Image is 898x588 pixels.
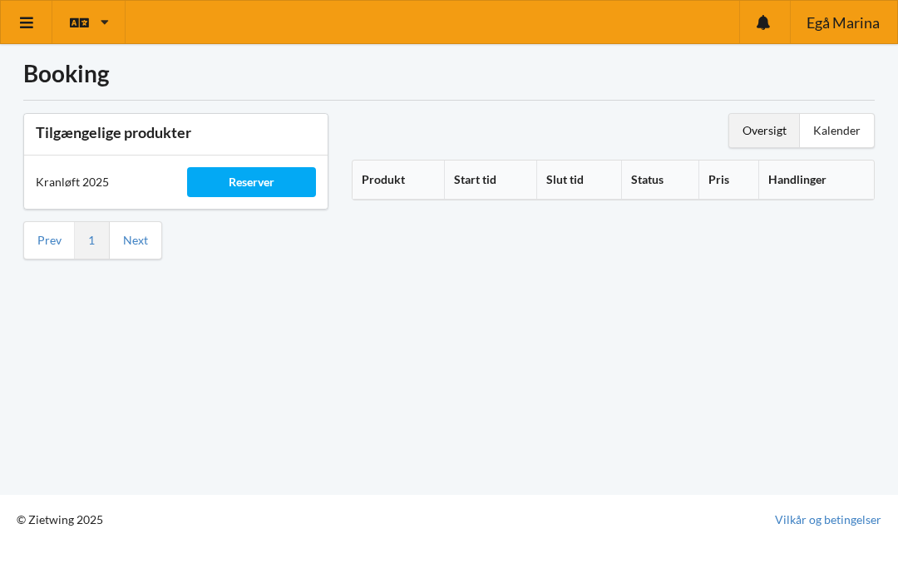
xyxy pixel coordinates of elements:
[353,161,445,200] th: Produkt
[444,161,536,200] th: Start tid
[123,233,148,248] a: Next
[800,114,874,147] div: Kalender
[187,167,315,197] div: Reserver
[88,233,95,248] a: 1
[729,114,800,147] div: Oversigt
[36,123,316,142] h3: Tilgængelige produkter
[621,161,698,200] th: Status
[758,161,874,200] th: Handlinger
[807,15,880,30] span: Egå Marina
[775,511,881,528] a: Vilkår og betingelser
[23,58,875,88] h1: Booking
[24,162,175,202] div: Kranløft 2025
[698,161,758,200] th: Pris
[37,233,62,248] a: Prev
[536,161,621,200] th: Slut tid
